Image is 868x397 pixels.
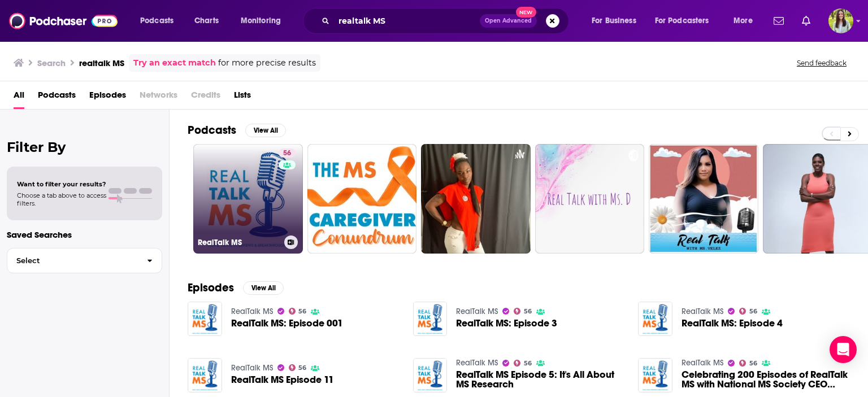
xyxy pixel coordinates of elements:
[231,363,273,373] a: RealTalk MS
[289,364,307,371] a: 56
[682,358,723,368] a: RealTalk MS
[514,360,532,367] a: 56
[289,308,307,315] a: 56
[456,370,624,389] a: RealTalk MS Episode 5: It's All About MS Research
[592,13,636,29] span: For Business
[828,8,853,33] span: Logged in as meaghanyoungblood
[187,12,225,30] a: Charts
[37,58,66,68] h3: Search
[233,12,296,30] button: open menu
[584,12,650,30] button: open menu
[283,148,291,159] span: 56
[231,307,273,316] a: RealTalk MS
[456,307,498,316] a: RealTalk MS
[797,11,815,30] a: Show notifications dropdown
[413,358,448,392] img: RealTalk MS Episode 5: It's All About MS Research
[314,8,580,34] div: Search podcasts, credits, & more...
[524,361,532,366] span: 56
[218,56,316,69] span: for more precise results
[655,13,709,29] span: For Podcasters
[188,302,222,336] img: RealTalk MS: Episode 001
[830,336,857,363] div: Open Intercom Messenger
[188,281,284,295] a: EpisodesView All
[739,360,757,367] a: 56
[188,281,234,295] h2: Episodes
[79,58,124,68] h3: realtalk MS
[7,257,138,264] span: Select
[413,302,448,336] img: RealTalk MS: Episode 3
[7,248,162,273] button: Select
[793,58,850,68] button: Send feedback
[298,365,306,370] span: 56
[485,18,532,24] span: Open Advanced
[682,370,850,389] span: Celebrating 200 Episodes of RealTalk MS with National MS Society CEO [PERSON_NAME]
[514,308,532,315] a: 56
[682,307,723,316] a: RealTalk MS
[191,86,220,109] span: Credits
[638,302,672,336] img: RealTalk MS: Episode 4
[648,12,726,30] button: open menu
[17,191,106,207] span: Choose a tab above to access filters.
[188,123,236,137] h2: Podcasts
[749,309,757,314] span: 56
[188,123,286,137] a: PodcastsView All
[749,361,757,366] span: 56
[279,149,296,158] a: 56
[231,319,343,328] a: RealTalk MS: Episode 001
[133,56,216,69] a: Try an exact match
[14,86,24,109] a: All
[734,13,753,29] span: More
[682,370,850,389] a: Celebrating 200 Episodes of RealTalk MS with National MS Society CEO Cyndi Zagieboylo
[245,124,286,137] button: View All
[7,139,162,155] h2: Filter By
[638,358,672,392] img: Celebrating 200 Episodes of RealTalk MS with National MS Society CEO Cyndi Zagieboylo
[17,180,106,188] span: Want to filter your results?
[241,13,281,29] span: Monitoring
[682,319,783,328] a: RealTalk MS: Episode 4
[194,13,219,29] span: Charts
[9,10,118,32] img: Podchaser - Follow, Share and Rate Podcasts
[456,358,498,368] a: RealTalk MS
[828,8,853,33] img: User Profile
[89,86,126,109] a: Episodes
[140,86,177,109] span: Networks
[480,14,537,28] button: Open AdvancedNew
[198,238,280,247] h3: RealTalk MS
[140,13,173,29] span: Podcasts
[456,319,557,328] a: RealTalk MS: Episode 3
[132,12,188,30] button: open menu
[7,229,162,240] p: Saved Searches
[828,8,853,33] button: Show profile menu
[298,309,306,314] span: 56
[243,281,284,295] button: View All
[188,358,222,392] img: RealTalk MS Episode 11
[334,12,480,30] input: Search podcasts, credits, & more...
[38,86,76,109] a: Podcasts
[726,12,767,30] button: open menu
[769,11,788,30] a: Show notifications dropdown
[234,86,251,109] a: Lists
[193,144,303,254] a: 56RealTalk MS
[516,7,536,18] span: New
[739,308,757,315] a: 56
[524,309,532,314] span: 56
[231,375,334,385] a: RealTalk MS Episode 11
